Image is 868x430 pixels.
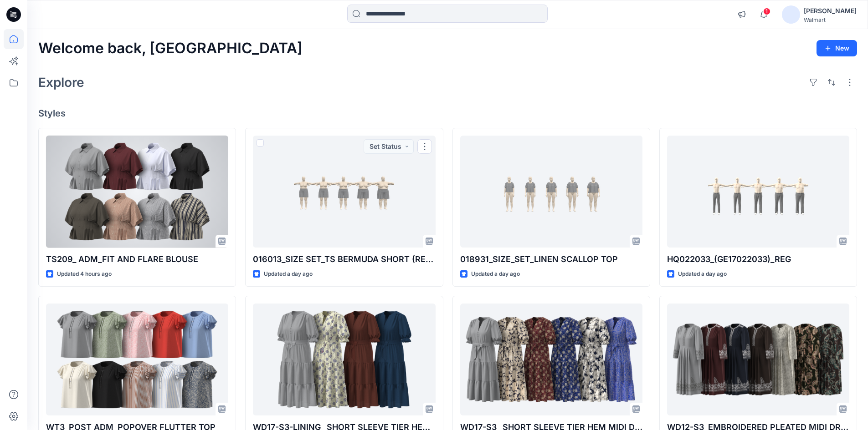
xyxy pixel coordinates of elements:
a: 018931_SIZE_SET_LINEN SCALLOP TOP [460,136,642,248]
p: Updated a day ago [471,269,520,279]
img: avatar [782,5,800,24]
div: [PERSON_NAME] [804,5,857,16]
a: HQ022033_(GE17022033)_REG [667,136,849,248]
a: WD17-S3-LINING_ SHORT SLEEVE TIER HEM MIDI DRESS [253,304,435,416]
a: WD17-S3_ SHORT SLEEVE TIER HEM MIDI DRESS [460,304,642,416]
p: HQ022033_(GE17022033)_REG [667,253,849,266]
p: 016013_SIZE SET_TS BERMUDA SHORT (REFINED LINEN SHORT) [253,253,435,266]
a: WD12-S3_EMBROIDERED PLEATED MIDI DRESS [667,304,849,416]
h2: Welcome back, [GEOGRAPHIC_DATA] [38,40,303,57]
p: 018931_SIZE_SET_LINEN SCALLOP TOP [460,253,642,266]
div: Walmart [804,16,857,23]
a: TS209_ ADM_FIT AND FLARE BLOUSE [46,136,228,248]
p: Updated 4 hours ago [57,269,112,279]
h2: Explore [38,75,84,90]
h4: Styles [38,108,857,119]
a: 016013_SIZE SET_TS BERMUDA SHORT (REFINED LINEN SHORT) [253,136,435,248]
span: 1 [763,8,770,15]
p: Updated a day ago [264,269,313,279]
a: WT3_POST ADM_POPOVER FLUTTER TOP [46,304,228,416]
p: TS209_ ADM_FIT AND FLARE BLOUSE [46,253,228,266]
p: Updated a day ago [678,269,727,279]
button: New [817,40,857,56]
